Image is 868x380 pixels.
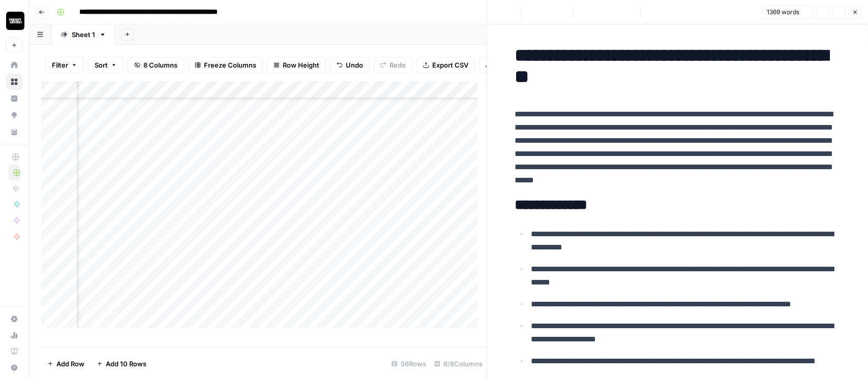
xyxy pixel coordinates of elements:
[6,8,22,34] button: Workspace: Contact Studios
[430,356,487,372] div: 8/8 Columns
[390,60,406,70] span: Redo
[387,356,430,372] div: 56 Rows
[6,311,22,327] a: Settings
[204,60,256,70] span: Freeze Columns
[143,60,177,70] span: 8 Columns
[6,327,22,343] a: Usage
[128,57,184,73] button: 8 Columns
[6,57,22,73] a: Home
[52,24,115,45] a: Sheet 1
[6,74,22,90] a: Browse
[91,356,153,372] button: Add 10 Rows
[95,60,108,70] span: Sort
[6,124,22,140] a: Your Data
[106,359,146,369] span: Add 10 Rows
[6,360,22,376] button: Help + Support
[346,60,363,70] span: Undo
[6,343,22,360] a: Learning Hub
[41,356,91,372] button: Add Row
[52,60,68,70] span: Filter
[188,57,263,73] button: Freeze Columns
[374,57,412,73] button: Redo
[416,57,475,73] button: Export CSV
[6,107,22,123] a: Opportunities
[432,60,468,70] span: Export CSV
[267,57,326,73] button: Row Height
[45,57,84,73] button: Filter
[6,12,24,30] img: Contact Studios Logo
[6,90,22,107] a: Insights
[283,60,319,70] span: Row Height
[72,29,95,40] div: Sheet 1
[767,8,799,17] span: 1369 words
[330,57,370,73] button: Undo
[56,359,84,369] span: Add Row
[88,57,124,73] button: Sort
[762,6,813,19] button: 1369 words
